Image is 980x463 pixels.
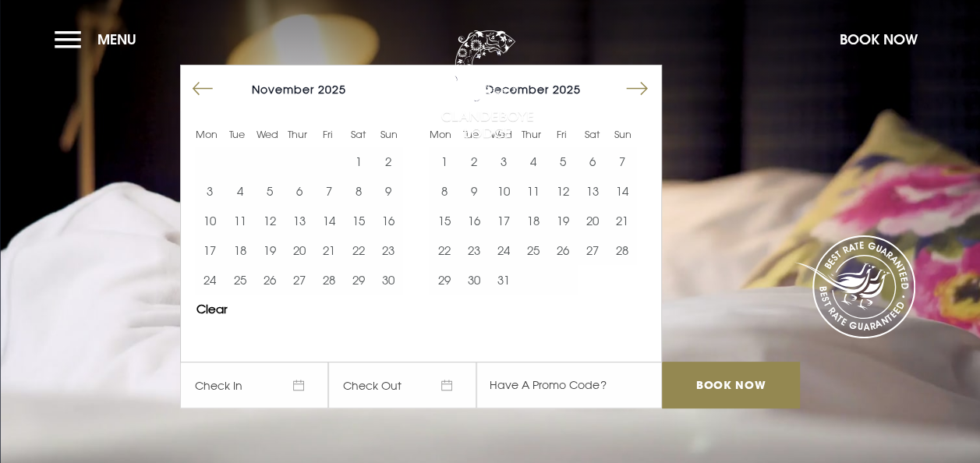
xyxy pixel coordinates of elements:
button: 11 [225,206,254,235]
td: Choose Wednesday, December 3, 2025 as your start date. [489,147,518,176]
td: Choose Monday, November 24, 2025 as your start date. [195,265,225,295]
td: Choose Tuesday, November 25, 2025 as your start date. [225,265,254,295]
td: Choose Tuesday, November 11, 2025 as your start date. [225,206,254,235]
button: 18 [518,206,548,235]
td: Choose Friday, December 26, 2025 as your start date. [548,235,578,265]
button: 5 [255,176,285,206]
button: 24 [489,235,518,265]
td: Choose Monday, December 1, 2025 as your start date. [429,147,458,176]
td: Choose Sunday, November 30, 2025 as your start date. [373,265,403,295]
button: 29 [344,265,373,295]
button: 23 [458,235,488,265]
button: 28 [607,235,637,265]
td: Choose Sunday, November 23, 2025 as your start date. [373,235,403,265]
td: Choose Friday, December 12, 2025 as your start date. [548,176,578,206]
button: 14 [314,206,344,235]
span: 2025 [318,83,346,96]
td: Choose Saturday, December 13, 2025 as your start date. [578,176,607,206]
button: 20 [285,235,314,265]
button: Move backward to switch to the previous month. [188,74,218,104]
td: Choose Thursday, November 27, 2025 as your start date. [285,265,314,295]
button: 21 [607,206,637,235]
td: Choose Tuesday, December 9, 2025 as your start date. [458,176,488,206]
td: Choose Friday, December 19, 2025 as your start date. [548,206,578,235]
td: Choose Wednesday, November 12, 2025 as your start date. [255,206,285,235]
td: Choose Saturday, December 27, 2025 as your start date. [578,235,607,265]
button: 25 [518,235,548,265]
td: Choose Sunday, November 2, 2025 as your start date. [373,147,403,176]
button: 6 [578,147,607,176]
td: Choose Sunday, December 7, 2025 as your start date. [607,147,637,176]
td: Choose Tuesday, December 30, 2025 as your start date. [458,265,488,295]
button: 23 [373,235,403,265]
button: 10 [489,176,518,206]
button: 25 [225,265,254,295]
td: Choose Friday, November 21, 2025 as your start date. [314,235,344,265]
button: 4 [225,176,254,206]
td: Choose Monday, December 8, 2025 as your start date. [429,176,458,206]
td: Choose Wednesday, November 26, 2025 as your start date. [255,265,285,295]
td: Choose Wednesday, December 10, 2025 as your start date. [489,176,518,206]
button: 16 [458,206,488,235]
button: 1 [429,147,458,176]
button: 22 [344,235,373,265]
button: 10 [195,206,225,235]
button: 11 [518,176,548,206]
button: 1 [344,147,373,176]
button: 26 [255,265,285,295]
td: Choose Saturday, November 1, 2025 as your start date. [344,147,373,176]
td: Choose Thursday, December 18, 2025 as your start date. [518,206,548,235]
button: 2 [458,147,488,176]
input: Book Now [662,362,799,408]
td: Choose Saturday, November 15, 2025 as your start date. [344,206,373,235]
button: 13 [285,206,314,235]
button: 20 [578,206,607,235]
td: Choose Thursday, November 6, 2025 as your start date. [285,176,314,206]
td: Choose Wednesday, November 5, 2025 as your start date. [255,176,285,206]
td: Choose Sunday, December 14, 2025 as your start date. [607,176,637,206]
button: 3 [195,176,225,206]
button: 30 [458,265,488,295]
td: Choose Wednesday, December 17, 2025 as your start date. [489,206,518,235]
td: Choose Tuesday, December 16, 2025 as your start date. [458,206,488,235]
button: 6 [285,176,314,206]
td: Choose Saturday, November 29, 2025 as your start date. [344,265,373,295]
button: 30 [373,265,403,295]
button: 21 [314,235,344,265]
span: 2025 [553,83,581,96]
td: Choose Monday, December 15, 2025 as your start date. [429,206,458,235]
button: 12 [548,176,578,206]
td: Choose Monday, November 10, 2025 as your start date. [195,206,225,235]
td: Choose Sunday, November 9, 2025 as your start date. [373,176,403,206]
button: 22 [429,235,458,265]
span: Check Out [328,362,476,408]
button: 19 [548,206,578,235]
button: 4 [518,147,548,176]
button: Menu [55,23,144,56]
button: Clear [196,303,228,315]
button: 28 [314,265,344,295]
button: 8 [429,176,458,206]
td: Choose Saturday, November 22, 2025 as your start date. [344,235,373,265]
td: Choose Tuesday, December 23, 2025 as your start date. [458,235,488,265]
input: Have A Promo Code? [476,362,662,408]
button: 19 [255,235,285,265]
td: Choose Friday, December 5, 2025 as your start date. [548,147,578,176]
button: 17 [489,206,518,235]
button: 27 [285,265,314,295]
button: 7 [607,147,637,176]
button: Move forward to switch to the next month. [622,74,652,104]
td: Choose Thursday, November 13, 2025 as your start date. [285,206,314,235]
img: Clandeboye Lodge [440,30,534,140]
td: Choose Thursday, November 20, 2025 as your start date. [285,235,314,265]
button: 9 [373,176,403,206]
td: Choose Thursday, December 25, 2025 as your start date. [518,235,548,265]
button: 2 [373,147,403,176]
td: Choose Monday, November 17, 2025 as your start date. [195,235,225,265]
td: Choose Wednesday, November 19, 2025 as your start date. [255,235,285,265]
button: 15 [429,206,458,235]
span: Check In [180,362,328,408]
button: 24 [195,265,225,295]
td: Choose Tuesday, December 2, 2025 as your start date. [458,147,488,176]
button: 13 [578,176,607,206]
